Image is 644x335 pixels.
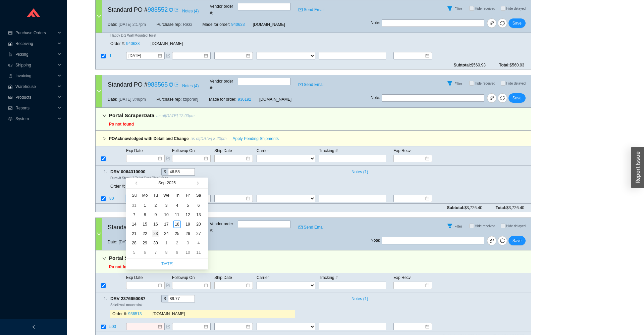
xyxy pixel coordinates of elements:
[110,295,151,302] span: DRV 2376650087
[150,201,161,210] td: 2025-09-02
[141,239,149,247] div: 29
[97,89,101,94] span: down
[140,248,150,257] td: 2025-10-06
[172,229,182,238] td: 2025-09-25
[184,221,192,228] div: 19
[109,112,154,118] span: Portal Scraper Data
[475,224,495,228] span: Hide received
[152,239,159,247] div: 30
[129,190,140,201] th: Su
[15,38,56,49] span: Receiving
[161,295,168,302] div: $
[141,249,149,256] div: 6
[169,81,173,88] div: Copy
[172,248,182,257] td: 2025-10-09
[152,202,159,209] div: 2
[371,19,380,27] span: Note :
[173,239,181,247] div: 2
[464,205,482,210] span: $3,726.40
[257,275,269,280] span: Carrier
[203,22,230,27] span: Made for order:
[166,325,170,329] span: form
[209,97,236,102] span: Made for order:
[182,238,193,248] td: 2025-10-03
[8,31,13,35] span: credit-card
[156,113,195,118] span: as of [DATE] 12:00pm
[110,168,151,176] span: DRV 0064310000
[471,63,485,67] span: $560.93
[172,190,182,201] th: Th
[150,229,161,238] td: 2025-09-23
[508,236,526,245] button: Save
[182,248,193,257] td: 2025-10-10
[128,312,142,317] a: 936513
[163,211,170,219] div: 10
[172,210,182,220] td: 2025-09-11
[109,255,154,261] span: Portal Scraper Data
[469,81,474,86] input: Hide received
[352,295,368,302] span: Notes ( 1 )
[182,190,193,201] th: Fr
[453,62,485,68] span: Subtotal:
[498,93,507,103] button: sync
[15,92,56,103] span: Products
[182,8,199,14] span: Notes ( 4 )
[150,238,161,248] td: 2025-09-30
[183,96,198,103] span: tziporahj
[191,136,226,141] span: as of [DATE] 8:20pm
[110,34,156,37] span: Happy D.2 Wall Mounted Toilet
[140,190,150,201] th: Mo
[32,325,36,329] span: left
[469,224,474,228] input: Hide received
[15,49,56,60] span: Picking
[108,5,168,15] span: Standard PO #
[163,230,170,237] div: 24
[348,295,368,300] button: Notes (1)
[152,221,159,228] div: 16
[147,168,151,176] div: Copy
[182,220,193,229] td: 2025-09-19
[109,325,117,329] span: 500
[129,248,140,257] td: 2025-10-05
[108,239,117,245] span: Date:
[163,239,170,247] div: 1
[299,224,324,231] a: mailSend Email
[182,229,193,238] td: 2025-09-26
[161,201,172,210] td: 2025-09-03
[444,3,455,14] button: Filter
[469,6,474,11] input: Hide received
[150,220,161,229] td: 2025-09-16
[141,202,149,209] div: 1
[487,93,496,103] a: link
[259,96,291,103] span: [DOMAIN_NAME]
[184,239,192,247] div: 3
[96,169,107,175] div: 1 .
[109,136,189,141] span: PO Acknowledged with Detail and Change
[150,190,161,201] th: Tu
[161,248,172,257] td: 2025-10-08
[210,3,236,16] span: Vendor order # :
[508,18,526,28] button: Save
[130,239,138,247] div: 28
[489,239,494,244] span: link
[167,178,176,188] button: 2025
[454,225,462,228] span: Filter
[193,210,204,220] td: 2025-09-13
[110,176,168,180] span: Duravit Starck 3 Toilet Seat Ring White
[141,221,149,228] div: 15
[150,210,161,220] td: 2025-09-09
[112,312,127,317] span: Order #:
[172,275,195,280] span: Followup On
[195,202,202,209] div: 6
[210,78,236,91] span: Vendor order # :
[182,201,193,210] td: 2025-09-05
[172,220,182,229] td: 2025-09-18
[210,221,236,234] span: Vendor order # :
[454,82,462,86] span: Filter
[299,6,324,13] a: mailSend Email
[173,211,181,219] div: 11
[15,103,56,113] span: Reports
[173,202,181,209] div: 4
[108,96,117,103] span: Date:
[153,312,185,317] span: [DOMAIN_NAME]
